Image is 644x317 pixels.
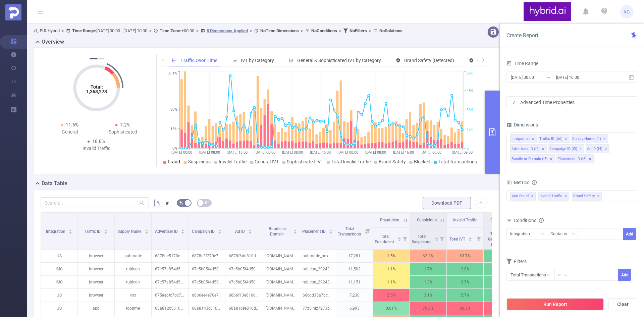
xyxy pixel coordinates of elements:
[452,150,473,155] tspan: [DATE] 09:00
[603,137,606,141] i: icon: close
[117,229,142,234] span: Supply Name
[588,157,592,161] i: icon: close
[248,228,252,232] div: Sort
[189,289,225,302] p: 68b6ee4e70e7b26a50386fc1
[241,58,274,63] span: IVT by Category
[68,228,72,232] div: Sort
[597,192,600,200] span: ✕
[172,146,177,151] tspan: 0%
[115,289,151,302] p: vox
[171,150,192,155] tspan: [DATE] 00:00
[189,276,225,288] p: 67c5b05f4d506e7b288757eb
[293,228,297,230] i: icon: caret-up
[373,302,410,315] p: 0.61%
[506,259,527,264] span: Filters
[484,289,520,302] p: 0.76%
[624,5,630,18] span: kG
[152,263,188,275] p: 67c57a854d506ee50c74148c
[66,122,78,127] span: 11.6%
[262,276,299,288] p: [DOMAIN_NAME]
[337,28,343,33] span: >
[572,135,601,143] div: Supply Name (l1)
[194,28,201,33] span: >
[467,89,473,93] tspan: 45K
[78,263,114,275] p: browser
[41,302,77,315] p: JS
[168,159,180,164] span: Fraud
[550,228,572,240] div: Contains
[41,250,77,262] p: JS
[608,298,637,310] button: Clear
[235,229,246,234] span: Ad ID
[104,231,108,233] i: icon: caret-down
[157,200,160,206] span: %
[232,58,237,63] i: icon: bar-chart
[299,302,336,315] p: 77z5jhlz7273pvachvj2wyrkiy
[469,236,472,238] i: icon: caret-up
[170,107,177,112] tspan: 30%
[225,250,262,262] p: 6878f6dd810d981e00767562
[180,58,218,63] span: Traffic Over Time
[447,263,483,275] p: 2.8%
[86,89,107,94] tspan: 1,368,273
[373,263,410,275] p: 1.1%
[447,250,483,262] p: 63.7%
[586,144,609,153] li: Ad ID (l4)
[373,276,410,288] p: 1.1%
[152,250,188,262] p: 6878bc5170e7b2610077ce9f
[42,179,67,188] h2: Data Table
[78,250,114,262] p: browser
[115,263,151,275] p: rubicon
[78,302,114,315] p: app
[104,228,108,232] div: Sort
[336,263,373,275] p: 11,502
[145,231,148,233] i: icon: caret-down
[467,146,469,151] tspan: 0
[329,228,333,230] i: icon: caret-up
[477,58,525,63] span: Brand Safety (Blocked)
[558,269,565,280] div: ≥
[299,263,336,275] p: rubicon_2924328
[397,236,401,238] i: icon: caret-up
[506,122,538,127] span: Dimensions
[474,228,483,249] i: Filter menu
[161,58,165,62] i: icon: left
[365,150,386,155] tspan: [DATE] 08:00
[293,228,297,232] div: Sort
[506,180,529,185] span: Metrics
[412,234,432,244] span: Total Suspicious
[147,28,154,33] span: >
[99,58,104,59] button: 2
[373,289,410,302] p: 2.5%
[506,61,538,66] span: Time Range
[248,28,254,33] span: >
[410,276,446,288] p: 1.3%
[484,276,520,288] p: 2.1%
[282,150,303,155] tspan: [DATE] 08:00
[225,289,262,302] p: 68b6f13e810d986a248d5bfd
[435,239,438,241] i: icon: caret-down
[510,154,555,163] li: Bundle or Domain (l5)
[166,200,169,206] span: #
[225,263,262,275] p: 67c5b05f4d506e7b288757ec
[120,122,130,127] span: 7.2%
[514,218,544,223] span: Conditions
[435,236,438,238] i: icon: caret-up
[331,159,371,164] span: Total Invalid Traffic
[69,231,72,233] i: icon: caret-down
[104,228,108,230] i: icon: caret-up
[380,218,399,222] span: Fraudulent
[41,197,149,208] input: Search...
[337,150,358,155] tspan: [DATE] 00:00
[41,263,77,275] p: IMG
[172,58,177,63] i: icon: line-chart
[490,218,511,222] span: General IVT
[469,239,472,241] i: icon: caret-down
[5,4,21,20] img: Protected Media
[404,58,454,63] span: Brand Safety (Detected)
[367,28,373,33] span: >
[587,145,602,153] div: Ad ID (l4)
[564,137,568,141] i: icon: close
[538,134,570,143] li: Traffic ID (tid)
[488,231,501,247] span: Total General IVT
